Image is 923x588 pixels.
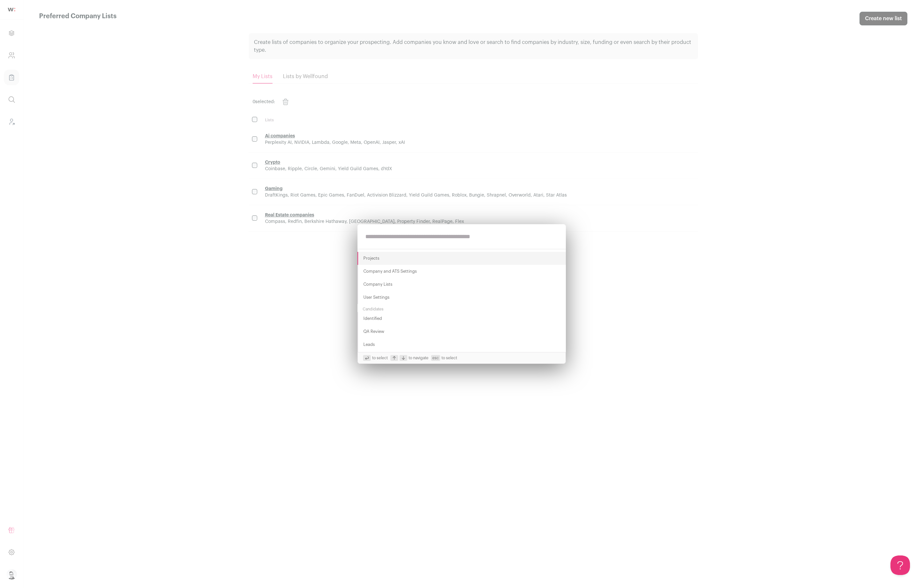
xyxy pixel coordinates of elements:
span: to navigate [390,355,428,361]
button: Projects [357,252,566,265]
button: Identified [357,312,566,325]
div: Candidates [357,304,566,312]
button: Company and ATS Settings [357,265,566,278]
button: Company Lists [357,278,566,291]
iframe: Help Scout Beacon - Open [890,555,910,575]
button: User Settings [357,291,566,304]
span: to select [363,355,388,361]
span: esc [431,355,440,361]
button: Leads [357,338,566,351]
button: Replied [357,351,566,364]
button: QA Review [357,325,566,338]
span: to select [431,355,457,361]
